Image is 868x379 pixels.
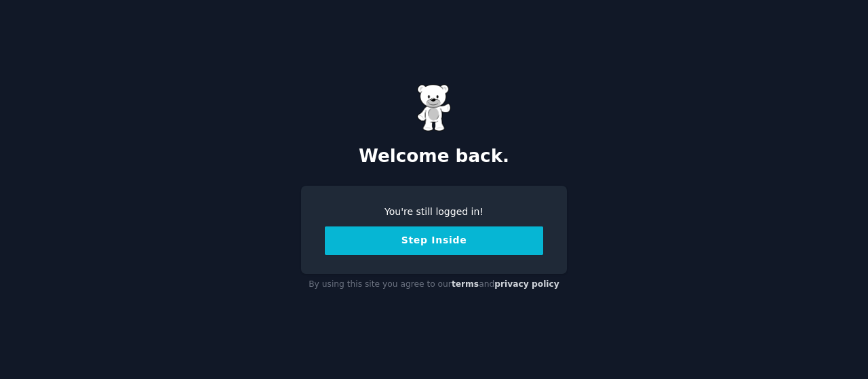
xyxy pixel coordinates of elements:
[301,274,567,296] div: By using this site you agree to our and
[325,235,543,245] a: Step Inside
[452,279,479,289] a: terms
[494,279,559,289] a: privacy policy
[417,84,451,132] img: Gummy Bear
[325,226,543,255] button: Step Inside
[325,205,543,219] div: You're still logged in!
[301,146,567,167] h2: Welcome back.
